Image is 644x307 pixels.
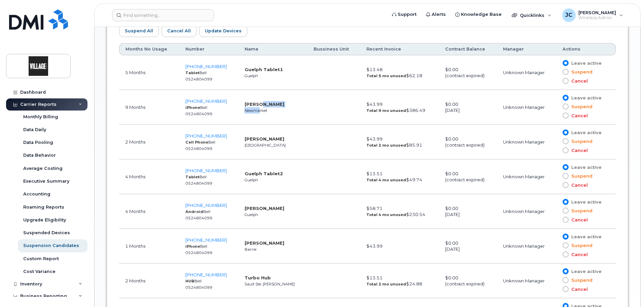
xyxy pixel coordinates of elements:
small: Bell 0524804099 [185,140,215,151]
td: $13.51 $24.88 [360,264,439,298]
td: $43.99 $386.49 [360,90,439,125]
td: 4 Months [119,194,179,229]
span: Cancel [569,286,588,293]
small: Bell 0524804099 [185,105,212,116]
span: Leave active [569,129,602,136]
small: Newmarket [245,108,267,113]
td: $58.71 $230.54 [360,194,439,229]
span: Suspend [569,277,593,283]
a: Knowledge Base [451,8,506,21]
strong: Guelph Tablet1 [245,67,283,72]
td: $43.99 $85.91 [360,125,439,159]
button: Update Devices [199,25,247,37]
span: Cancel [569,182,588,188]
strong: Guelph Tablet2 [245,171,283,176]
span: Cancel [569,251,588,258]
th: Number [179,43,239,55]
span: Suspend [569,138,593,145]
a: [PHONE_NUMBER] [185,168,227,173]
span: Quicklinks [520,12,544,18]
td: 2 Months [119,264,179,298]
span: Cancel [569,78,588,84]
td: Unknown Manager [497,159,557,194]
span: Leave active [569,268,602,275]
span: Suspend [569,173,593,179]
span: Suspend [569,69,593,75]
td: 2 Months [119,125,179,159]
div: Jake Cormier [558,8,628,22]
div: [DATE] [445,107,491,114]
a: Alerts [421,8,451,21]
small: Guelph [245,212,258,217]
span: Update Devices [205,28,242,34]
td: Unknown Manager [497,125,557,159]
span: Cancel [569,113,588,119]
span: [PHONE_NUMBER] [185,203,227,208]
td: $0.00 [439,194,497,229]
span: Suspend [569,103,593,110]
strong: Total 4 mo unused [366,178,406,182]
small: Guelph [245,73,258,78]
td: $0.00 [439,159,497,194]
td: $0.00 [439,55,497,90]
small: Barrie [245,247,256,252]
span: Alerts [432,11,446,18]
small: Sault Ste. [PERSON_NAME] [245,282,295,286]
strong: Total 9 mo unused [366,108,406,113]
th: Contract Balance [439,43,497,55]
input: Find something... [112,9,214,21]
td: 1 Months [119,229,179,264]
th: Months No Usage [119,43,179,55]
strong: [PERSON_NAME] [245,240,284,246]
small: [GEOGRAPHIC_DATA] [245,143,286,148]
span: Leave active [569,234,602,240]
strong: Cell Phone [185,140,208,145]
th: Name [239,43,308,55]
span: Cancel [569,147,588,154]
th: Actions [557,43,616,55]
small: Bell 0524804099 [185,209,212,220]
td: 4 Months [119,159,179,194]
span: Wireless Admin [578,15,616,21]
strong: [PERSON_NAME] [245,206,284,211]
td: Unknown Manager [497,264,557,298]
small: Guelph [245,178,258,182]
span: (contract expired) [445,142,485,148]
span: (contract expired) [445,73,485,78]
span: Support [398,11,417,18]
td: Unknown Manager [497,229,557,264]
strong: Total 2 mo unused [366,282,406,286]
strong: Total 5 mo unused [366,73,406,78]
strong: Turbo Hub [245,275,271,280]
th: Recent Invoice [360,43,439,55]
strong: HUB [185,279,194,283]
span: Suspend [569,242,593,249]
td: $13.48 $62.18 [360,55,439,90]
td: $0.00 [439,229,497,264]
span: Leave active [569,164,602,171]
a: [PHONE_NUMBER] [185,64,227,69]
strong: [PERSON_NAME] [245,101,284,107]
small: Bell 0524804099 [185,244,212,255]
strong: Total 4 mo unused [366,212,406,217]
td: 9 Months [119,90,179,125]
span: (contract expired) [445,177,485,182]
td: $0.00 [439,125,497,159]
strong: iPhone [185,244,200,249]
button: Cancel All [162,25,196,37]
a: Support [387,8,421,21]
span: Leave active [569,95,602,101]
span: Leave active [569,60,602,66]
td: Unknown Manager [497,90,557,125]
span: [PHONE_NUMBER] [185,272,227,277]
th: Manager [497,43,557,55]
span: Suspend All [125,28,153,34]
a: [PHONE_NUMBER] [185,237,227,243]
strong: [PERSON_NAME] [245,136,284,142]
strong: Tablet [185,175,200,179]
a: [PHONE_NUMBER] [185,133,227,139]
